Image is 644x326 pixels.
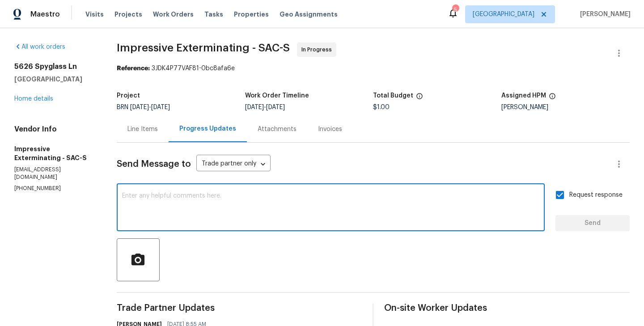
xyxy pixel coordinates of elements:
p: [PHONE_NUMBER] [14,185,95,192]
span: On-site Worker Updates [384,304,630,313]
span: [PERSON_NAME] [576,10,631,19]
span: Impressive Exterminating - SAC-S [117,42,290,53]
a: All work orders [14,44,65,50]
h2: 5626 Spyglass Ln [14,62,95,71]
h5: Assigned HPM [501,93,546,99]
span: Projects [114,10,142,19]
span: The total cost of line items that have been proposed by Opendoor. This sum includes line items th... [416,93,423,104]
div: Trade partner only [196,157,271,172]
span: [DATE] [266,104,285,110]
div: [PERSON_NAME] [501,104,630,110]
div: 3JDK4P77VAF81-0bc8afa6e [117,64,630,73]
h5: Project [117,93,140,99]
span: Geo Assignments [280,10,338,19]
span: BRN [117,104,170,110]
span: [GEOGRAPHIC_DATA] [473,10,534,19]
span: Maestro [30,10,60,19]
span: Properties [234,10,269,19]
span: Request response [569,191,623,200]
span: In Progress [301,45,335,54]
p: [EMAIL_ADDRESS][DOMAIN_NAME] [14,166,95,181]
h5: Impressive Exterminating - SAC-S [14,144,95,162]
span: [DATE] [245,104,264,110]
span: Tasks [204,11,223,17]
div: 5 [452,5,458,14]
div: Invoices [318,125,342,134]
span: [DATE] [130,104,149,110]
span: $1.00 [373,104,390,110]
span: The hpm assigned to this work order. [549,93,556,104]
span: - [130,104,170,110]
span: Visits [85,10,104,19]
span: Send Message to [117,160,191,169]
h5: Total Budget [373,93,413,99]
span: Trade Partner Updates [117,304,362,313]
span: - [245,104,285,110]
h4: Vendor Info [14,125,95,134]
div: Attachments [258,125,297,134]
h5: Work Order Timeline [245,93,309,99]
span: [DATE] [151,104,170,110]
b: Reference: [117,65,150,72]
div: Line Items [127,125,158,134]
div: Progress Updates [179,124,236,133]
span: Work Orders [153,10,194,19]
h5: [GEOGRAPHIC_DATA] [14,75,95,84]
a: Home details [14,96,53,102]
